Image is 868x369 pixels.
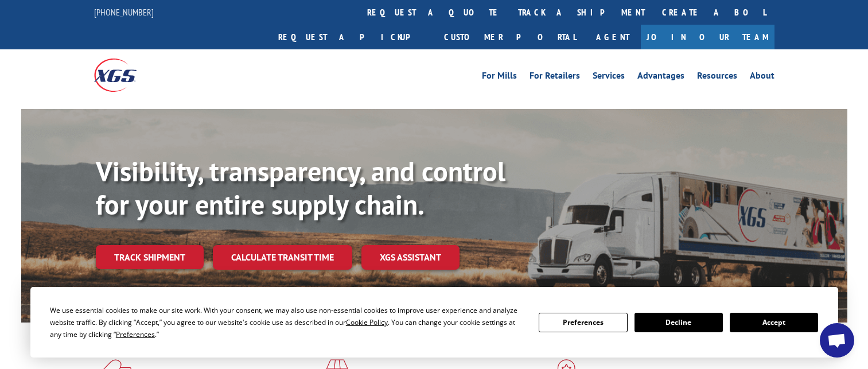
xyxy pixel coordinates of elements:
span: Preferences [116,329,155,339]
a: Calculate transit time [213,245,352,270]
button: Decline [635,313,723,332]
a: Join Our Team [641,25,774,49]
span: Cookie Policy [346,317,388,327]
a: Services [593,71,625,84]
div: Open chat [820,323,854,358]
a: XGS ASSISTANT [361,245,460,270]
div: Cookie Consent Prompt [30,287,838,358]
b: Visibility, transparency, and control for your entire supply chain. [96,153,505,222]
a: About [750,71,774,84]
a: Agent [585,25,641,49]
a: [PHONE_NUMBER] [94,6,154,18]
a: For Mills [482,71,517,84]
button: Accept [730,313,818,332]
a: Customer Portal [435,25,585,49]
button: Preferences [539,313,627,332]
a: For Retailers [530,71,580,84]
a: Request a pickup [270,25,435,49]
div: We use essential cookies to make our site work. With your consent, we may also use non-essential ... [50,304,525,340]
a: Resources [697,71,737,84]
a: Advantages [637,71,684,84]
a: Track shipment [96,245,204,269]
